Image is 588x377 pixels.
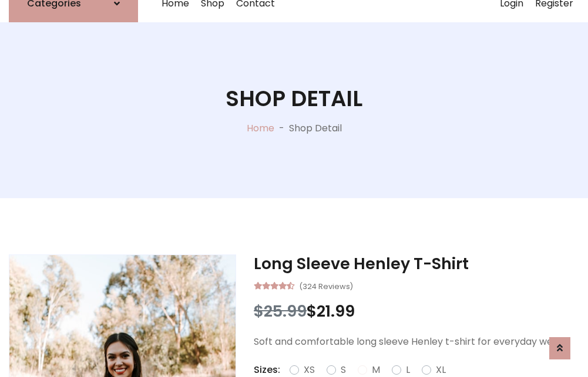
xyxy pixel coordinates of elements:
label: M [372,363,380,377]
h1: Shop Detail [226,86,362,111]
p: Shop Detail [289,121,342,135]
a: Home [247,121,274,135]
h3: Long Sleeve Henley T-Shirt [254,254,579,273]
label: L [406,363,410,377]
h3: $ [254,302,579,321]
label: XS [304,363,315,377]
p: Sizes: [254,363,280,377]
label: XL [436,363,446,377]
small: (324 Reviews) [299,278,353,293]
span: 21.99 [317,300,355,322]
span: $25.99 [254,300,307,322]
label: S [341,363,346,377]
p: - [274,121,289,135]
p: Soft and comfortable long sleeve Henley t-shirt for everyday wear. [254,335,579,349]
